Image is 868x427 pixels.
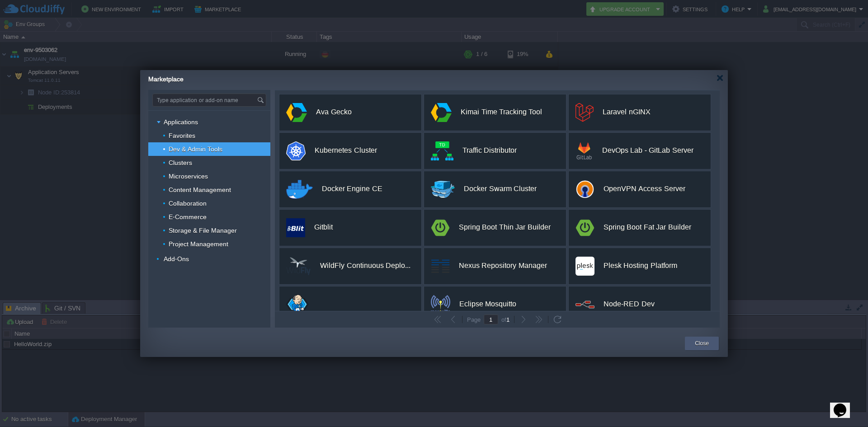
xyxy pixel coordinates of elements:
[168,186,232,194] a: Content Management
[163,255,190,263] a: Add-Ons
[603,103,650,122] div: Laravel nGINX
[314,218,333,237] div: Gitblit
[168,226,238,235] a: Storage & File Manager
[431,103,452,122] img: app.svg
[286,295,308,314] img: jenkins-jelastic.png
[322,179,382,198] div: Docker Engine CE
[286,103,307,122] img: app.svg
[576,103,594,122] img: logomark.min.svg
[576,141,593,160] img: gitlab-logo.png
[602,141,693,160] div: DevOps Lab - GitLab Server
[461,103,542,122] div: Kimai Time Tracking Tool
[604,256,677,275] div: Plesk Hosting Platform
[459,218,551,237] div: Spring Boot Thin Jar Builder
[604,295,655,314] div: Node-RED Dev
[459,256,547,275] div: Nexus Repository Manager
[431,218,450,237] img: spring-boot-logo.png
[168,213,208,221] a: E-Commerce
[316,103,351,122] div: Ava Gecko
[576,257,594,276] img: plesk.png
[315,141,377,160] div: Kubernetes Cluster
[459,295,516,314] div: Eclipse Mosquitto
[464,179,537,198] div: Docker Swarm Cluster
[431,257,450,276] img: Nexus.png
[695,339,709,348] button: Close
[168,159,193,167] a: Clusters
[462,141,517,160] div: Traffic Distributor
[286,180,313,199] img: docker-engine-logo-2.png
[464,316,484,323] div: Page
[576,295,594,314] img: node-red-logo.png
[320,256,410,275] div: WildFly Continuous Deployment
[148,75,184,83] span: Marketplace
[576,218,594,237] img: spring-boot-logo.png
[168,131,197,140] a: Favorites
[286,257,311,276] img: wildfly-logo-70px.png
[431,180,455,199] img: docker-swarm-logo-89x70.png
[286,141,306,160] img: k8s-logo.png
[431,295,450,314] img: mosquitto-logo.png
[830,391,859,418] iframe: chat widget
[163,118,199,126] a: Applications
[498,316,513,323] div: of
[576,180,594,199] img: logo.png
[168,172,209,180] a: Microservices
[168,145,224,153] a: Dev & Admin Tools
[431,141,453,160] img: public.php
[604,218,691,237] div: Spring Boot Fat Jar Builder
[168,240,230,248] a: Project Management
[168,199,208,207] a: Collaboration
[506,316,509,323] span: 1
[604,179,685,198] div: OpenVPN Access Server
[286,218,305,237] img: public.php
